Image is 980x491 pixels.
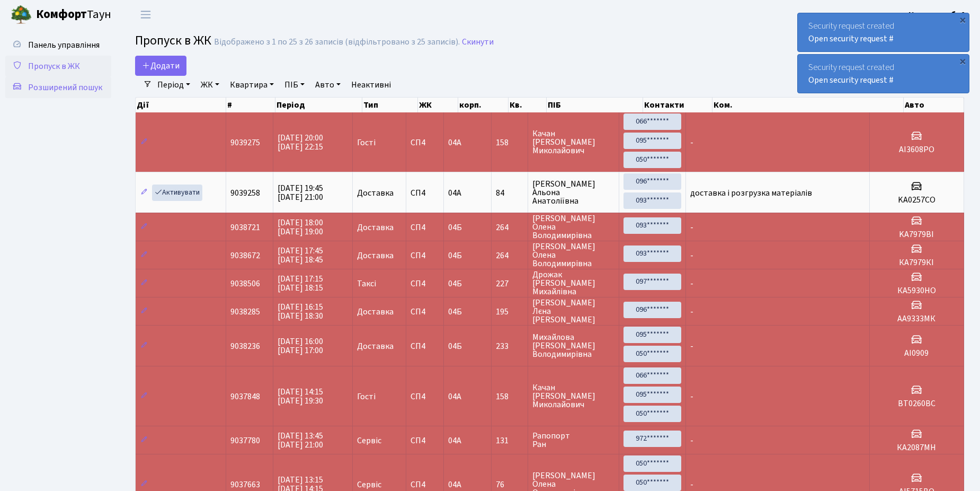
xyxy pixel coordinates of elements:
span: - [690,306,693,318]
span: [PERSON_NAME] Лєна [PERSON_NAME] [532,299,614,324]
a: Активувати [152,185,202,201]
span: 9037848 [230,391,260,402]
span: Пропуск в ЖК [135,31,211,50]
span: Таксі [357,279,376,288]
h5: АІ0909 [874,348,959,358]
h5: АА9333МК [874,314,959,324]
span: Сервіс [357,436,381,445]
span: 04Б [448,306,462,318]
a: Консьєрж б. 4. [908,8,967,21]
span: - [690,222,693,233]
span: 264 [496,223,523,232]
th: Ком. [712,98,904,112]
span: Доставка [357,251,394,260]
span: Доставка [357,308,394,316]
h5: АІ3608РО [874,145,959,155]
span: СП4 [411,223,440,232]
span: 04Б [448,222,462,233]
th: Авто [904,98,964,112]
span: 233 [496,342,523,350]
button: Переключити навігацію [132,6,159,23]
span: [DATE] 16:15 [DATE] 18:30 [278,301,323,322]
a: Скинути [462,37,494,47]
span: Таун [36,6,111,24]
span: Доставка [357,223,394,232]
span: 9038236 [230,340,260,352]
a: Розширений пошук [5,77,111,98]
span: СП4 [411,392,440,401]
span: 9038672 [230,250,260,261]
span: 158 [496,138,523,147]
span: 9037780 [230,435,260,446]
span: 04А [448,137,461,148]
th: Кв. [509,98,547,112]
th: ЖК [418,98,458,112]
div: Security request created [798,13,969,51]
th: Контакти [643,98,713,112]
span: Панель управління [28,39,100,51]
div: Відображено з 1 по 25 з 26 записів (відфільтровано з 25 записів). [214,37,460,47]
span: СП4 [411,342,440,350]
span: [DATE] 19:45 [DATE] 21:00 [278,182,323,203]
h5: КА7979КI [874,258,959,268]
span: Доставка [357,342,394,350]
span: 04А [448,479,461,490]
div: Security request created [798,55,969,93]
a: ЖК [197,76,224,94]
th: Тип [362,98,418,112]
span: [PERSON_NAME] Олена Володимирівна [532,214,614,240]
span: - [690,479,693,490]
span: СП4 [411,279,440,288]
a: Період [153,76,194,94]
span: 9037663 [230,479,260,490]
span: [DATE] 14:15 [DATE] 19:30 [278,386,323,407]
span: 04А [448,435,461,446]
span: Дрожак [PERSON_NAME] Михайлівна [532,270,614,296]
span: Качан [PERSON_NAME] Миколайович [532,383,614,409]
b: Комфорт [36,6,87,23]
span: Доставка [357,189,394,197]
span: [DATE] 17:15 [DATE] 18:15 [278,273,323,294]
span: 9039258 [230,187,260,199]
a: ПІБ [280,76,309,94]
h5: ВТ0260ВС [874,399,959,409]
th: Дії [136,98,226,112]
span: Розширений пошук [28,82,102,93]
span: СП4 [411,189,440,197]
span: - [690,137,693,148]
span: Гості [357,392,376,401]
span: 9038285 [230,306,260,318]
span: 76 [496,480,523,489]
h5: КА5930НО [874,286,959,296]
span: [DATE] 16:00 [DATE] 17:00 [278,336,323,356]
a: Open security request # [808,33,894,45]
span: 264 [496,251,523,260]
span: 04Б [448,250,462,261]
th: корп. [458,98,508,112]
a: Авто [311,76,345,94]
th: # [226,98,275,112]
span: [DATE] 18:00 [DATE] 19:00 [278,217,323,238]
span: доставка і розгрузка матеріалів [690,187,812,199]
span: - [690,391,693,402]
a: Панель управління [5,34,111,56]
a: Пропуск в ЖК [5,56,111,77]
a: Open security request # [808,74,894,86]
span: - [690,278,693,290]
span: СП4 [411,436,440,445]
span: Гості [357,138,376,147]
span: [PERSON_NAME] Олена Володимирівна [532,242,614,268]
span: 158 [496,392,523,401]
h5: KA0257CO [874,195,959,205]
span: [PERSON_NAME] Альона Анатоліївна [532,180,614,205]
a: Неактивні [347,76,395,94]
h5: КА2087МН [874,443,959,453]
span: 04Б [448,340,462,352]
span: [DATE] 20:00 [DATE] 22:15 [278,132,323,153]
span: СП4 [411,480,440,489]
th: ПІБ [547,98,643,112]
span: 9039275 [230,137,260,148]
span: 04А [448,187,461,199]
span: СП4 [411,251,440,260]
